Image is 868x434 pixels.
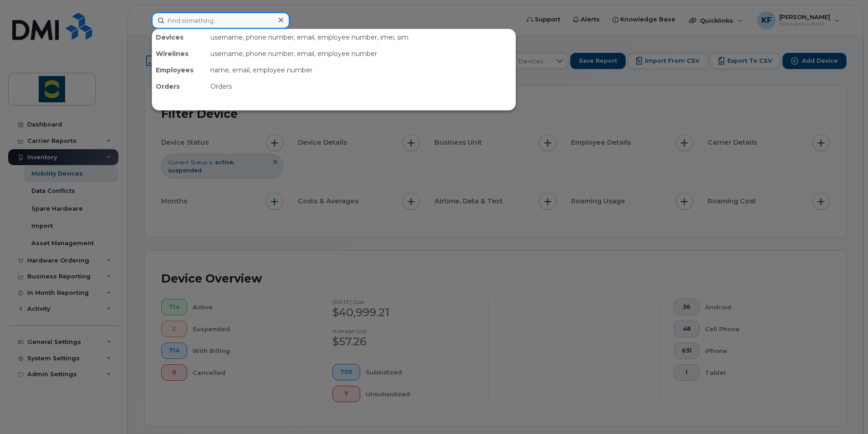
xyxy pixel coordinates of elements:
[152,78,207,95] div: Orders
[152,45,207,62] div: Wirelines
[152,29,207,45] div: Devices
[207,62,516,78] div: name, email, employee number
[152,62,207,78] div: Employees
[207,78,516,95] div: Orders
[207,29,516,45] div: username, phone number, email, employee number, imei, sim
[207,45,516,62] div: username, phone number, email, employee number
